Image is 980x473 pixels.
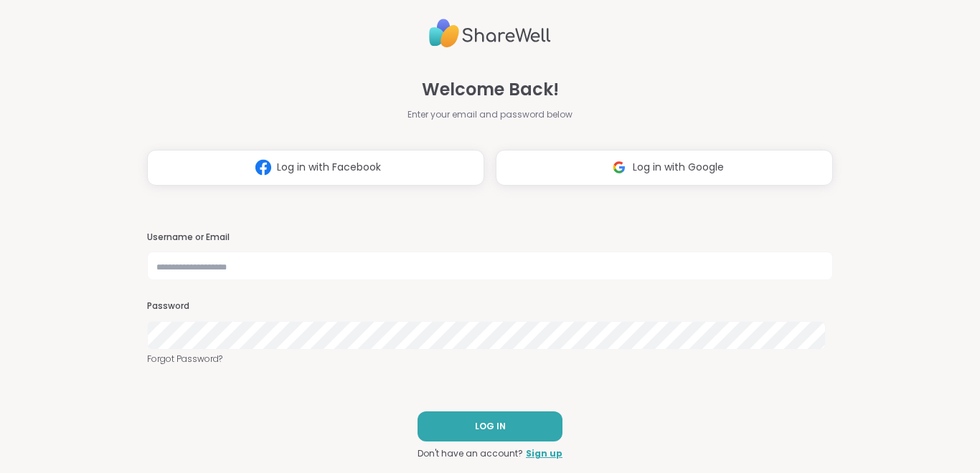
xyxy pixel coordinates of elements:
[277,160,381,175] span: Log in with Facebook
[496,150,833,186] button: Log in with Google
[429,13,551,54] img: ShareWell Logo
[418,411,562,441] button: LOG IN
[475,420,506,433] span: LOG IN
[407,108,573,121] span: Enter your email and password below
[250,154,277,181] img: ShareWell Logomark
[147,300,833,312] h3: Password
[422,77,559,102] span: Welcome Back!
[147,150,484,186] button: Log in with Facebook
[526,447,562,460] a: Sign up
[418,447,523,460] span: Don't have an account?
[147,353,833,365] a: Forgot Password?
[633,160,724,175] span: Log in with Google
[147,231,833,244] h3: Username or Email
[606,154,633,181] img: ShareWell Logomark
